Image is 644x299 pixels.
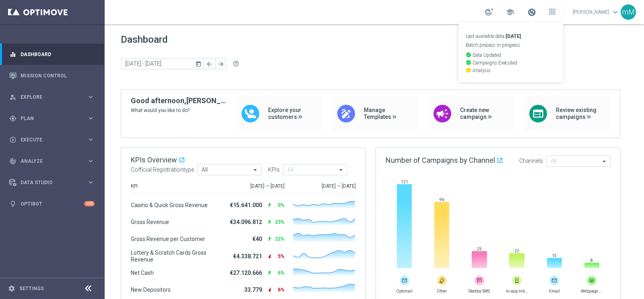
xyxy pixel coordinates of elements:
[21,193,84,214] a: Optibot
[9,65,95,86] div: Mission Control
[572,6,621,18] a: [PERSON_NAME]keyboard_arrow_down
[87,136,95,143] i: keyboard_arrow_right
[466,60,556,65] p: Campaigns Executed
[611,8,620,17] span: keyboard_arrow_down
[21,137,87,142] span: Execute
[9,158,17,165] i: track_changes
[9,136,17,143] i: play_circle_outline
[466,34,556,39] p: Last available data:
[9,193,95,214] div: Optibot
[87,157,95,165] i: keyboard_arrow_right
[21,44,95,65] a: Dashboard
[21,116,87,121] span: Plan
[9,115,17,122] i: gps_fixed
[526,6,537,19] a: Last available data:[DATE] Batch process in progress check_circle Data Updated check_circle Campa...
[9,179,95,186] button: Data Studio keyboard_arrow_right
[9,73,95,79] button: Mission Control
[9,158,87,165] div: Analyze
[9,93,17,101] i: person_search
[466,67,471,73] i: watch_later
[21,95,87,100] span: Explore
[87,179,95,186] i: keyboard_arrow_right
[506,33,521,39] strong: [DATE]
[9,51,17,58] i: equalizer
[87,114,95,122] i: keyboard_arrow_right
[84,201,95,206] div: +10
[19,286,44,291] a: Settings
[466,60,471,65] i: check_circle
[9,137,95,143] button: play_circle_outline Execute keyboard_arrow_right
[9,179,87,186] div: Data Studio
[21,65,95,86] a: Mission Control
[466,52,471,58] i: check_circle
[9,201,95,207] button: lightbulb Optibot +10
[21,180,87,185] span: Data Studio
[466,43,556,48] p: Batch process in progress
[621,4,636,20] div: mM
[9,200,17,208] i: lightbulb
[21,159,87,164] span: Analyze
[87,93,95,101] i: keyboard_arrow_right
[9,44,95,65] div: Dashboard
[9,115,87,122] div: Plan
[506,8,514,17] span: school
[466,67,556,73] p: Analysis
[9,94,95,100] button: person_search Explore keyboard_arrow_right
[9,158,95,164] button: track_changes Analyze keyboard_arrow_right
[8,285,15,292] i: settings
[9,136,87,143] div: Execute
[466,52,556,58] p: Data Updated
[9,51,95,58] button: equalizer Dashboard
[9,115,95,122] button: gps_fixed Plan keyboard_arrow_right
[9,93,87,101] div: Explore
